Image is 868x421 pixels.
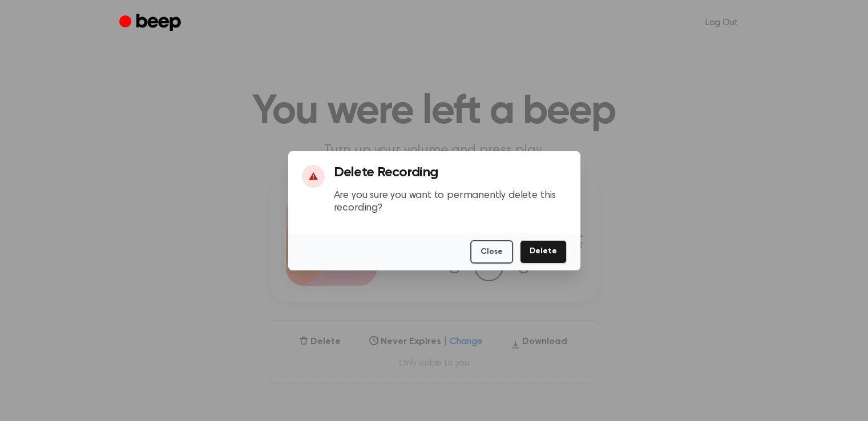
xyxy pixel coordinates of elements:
button: Close [470,240,513,264]
button: Delete [520,240,567,264]
h3: Delete Recording [334,165,567,180]
a: Log Out [694,9,749,37]
p: Are you sure you want to permanently delete this recording? [334,189,567,215]
a: Beep [119,12,184,34]
div: ⚠ [302,165,325,188]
